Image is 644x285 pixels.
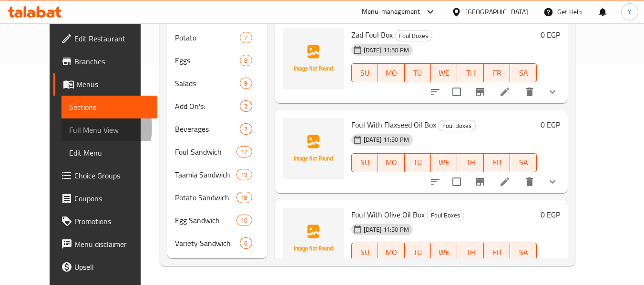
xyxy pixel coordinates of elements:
span: SA [514,156,532,169]
span: 18 [237,193,251,202]
span: SU [356,246,374,259]
span: TU [409,66,427,80]
span: Choice Groups [74,170,150,181]
div: Egg Sandwich10 [167,209,267,232]
button: TH [457,243,483,262]
span: SA [514,66,532,80]
button: FR [484,243,510,262]
span: Potato [175,32,240,43]
img: Zad Foul Box [283,28,344,89]
div: items [240,237,252,249]
button: SA [510,63,536,82]
button: TU [405,63,431,82]
span: TU [409,246,427,259]
span: FR [488,66,506,80]
button: TH [457,153,483,172]
span: Egg Sandwich [175,215,237,226]
span: Edit Restaurant [74,33,150,44]
button: FR [484,63,510,82]
div: Foul Boxes [427,210,464,221]
a: Sections [61,96,157,118]
div: items [236,169,252,180]
span: 9 [240,79,251,88]
button: TU [405,243,431,262]
span: Add On's: [175,100,240,112]
span: [DATE] 11:50 PM [360,46,413,55]
div: items [236,215,252,226]
div: Taamia Sandwich [175,169,237,180]
span: Foul Boxes [439,120,475,131]
span: Foul Boxes [395,30,432,41]
span: 8 [240,56,251,65]
a: Full Menu View [61,118,157,141]
div: items [240,32,252,43]
span: Select to update [447,172,467,192]
h6: 0 EGP [541,208,560,221]
div: Add On's:2 [167,95,267,118]
span: Beverages [175,123,240,135]
div: Potato7 [167,26,267,49]
button: Branch-specific-item [469,80,491,103]
span: WE [435,66,453,80]
span: SU [356,66,374,80]
span: Eggs [175,55,240,66]
button: show more [541,170,564,193]
span: TU [409,156,427,169]
a: Edit Menu [61,141,157,164]
span: Menus [76,79,150,90]
span: WE [435,246,453,259]
span: Variety Sandwich [175,237,240,249]
button: TU [405,153,431,172]
a: Menus [53,73,157,96]
span: Foul Boxes [427,210,464,221]
div: items [240,78,252,89]
span: Foul With Olive Oil Box [351,207,425,222]
span: Sections [69,101,150,113]
span: [DATE] 11:50 PM [360,225,413,234]
span: Zad Foul Box [351,28,393,42]
a: Choice Groups [53,164,157,187]
span: Salads [175,78,240,89]
svg: Show Choices [547,86,558,98]
span: FR [488,156,506,169]
span: TH [461,156,480,169]
div: Foul Boxes [395,30,432,41]
span: [DATE] 11:50 PM [360,135,413,144]
div: items [240,123,252,135]
button: MO [378,153,404,172]
button: SA [510,153,536,172]
span: 17 [237,147,251,157]
button: WE [431,153,457,172]
span: Promotions [74,216,150,227]
a: Edit menu item [499,86,511,98]
span: Foul With Flaxseed Oil Box [351,118,436,132]
a: Coupons [53,187,157,210]
span: WE [435,156,453,169]
h6: 0 EGP [541,118,560,131]
div: Foul Boxes [438,120,476,131]
div: Salads9 [167,72,267,95]
button: sort-choices [424,80,447,103]
span: Branches [74,56,150,67]
span: Y [628,7,632,17]
div: items [236,146,252,157]
span: Foul Sandwich [175,146,237,157]
img: Foul With Olive Oil Box [283,208,344,269]
div: Eggs8 [167,49,267,72]
div: items [240,100,252,112]
button: SU [351,243,378,262]
button: SU [351,153,378,172]
button: Branch-specific-item [469,170,491,193]
span: Full Menu View [69,124,150,136]
span: 2 [240,125,251,134]
div: [GEOGRAPHIC_DATA] [465,7,528,17]
button: WE [431,63,457,82]
span: Upsell [74,261,150,273]
button: sort-choices [424,170,447,193]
